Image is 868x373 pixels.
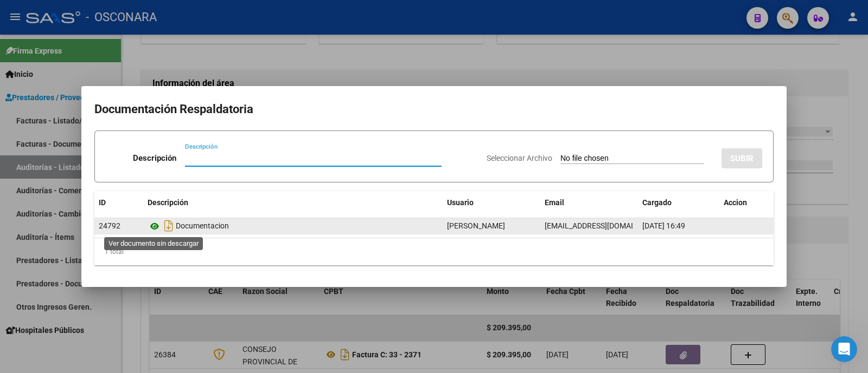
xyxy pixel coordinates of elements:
[722,148,762,168] button: SUBIR
[719,191,774,214] datatable-header-cell: Accion
[730,154,754,163] span: SUBIR
[148,198,188,207] span: Descripción
[94,99,774,120] h2: Documentación Respaldatoria
[724,198,747,207] span: Accion
[642,221,685,230] span: [DATE] 16:49
[545,198,564,207] span: Email
[642,198,672,207] span: Cargado
[133,152,176,165] p: Descripción
[447,221,505,230] span: [PERSON_NAME]
[99,221,120,230] span: 24792
[143,191,443,214] datatable-header-cell: Descripción
[638,191,719,214] datatable-header-cell: Cargado
[94,238,774,265] div: 1 total
[162,217,176,234] i: Descargar documento
[540,191,638,214] datatable-header-cell: Email
[148,217,438,234] div: Documentacion
[99,198,106,207] span: ID
[443,191,540,214] datatable-header-cell: Usuario
[447,198,474,207] span: Usuario
[831,336,857,362] iframe: Intercom live chat
[487,154,552,162] span: Seleccionar Archivo
[94,191,143,214] datatable-header-cell: ID
[545,221,665,230] span: [EMAIL_ADDRESS][DOMAIN_NAME]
